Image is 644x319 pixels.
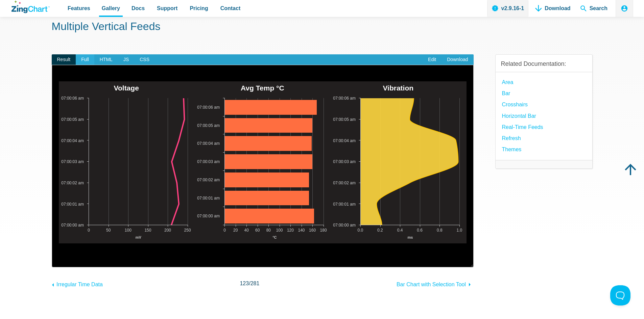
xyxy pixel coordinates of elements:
[397,282,466,287] span: Bar Chart with Selection Tool
[118,54,134,65] span: JS
[501,60,587,68] h3: Related Documentation:
[52,278,103,289] a: Irregular Time Data
[502,145,522,154] a: themes
[52,65,474,267] div: ​
[502,100,528,109] a: Crosshairs
[423,54,442,65] a: Edit
[502,123,543,132] a: Real-Time Feeds
[502,78,514,87] a: Area
[76,54,94,65] span: Full
[502,89,510,98] a: Bar
[240,279,259,288] span: /
[220,4,241,13] span: Contact
[610,285,630,305] iframe: Toggle Customer Support
[240,281,249,286] span: 123
[397,278,474,289] a: Bar Chart with Selection Tool
[132,4,145,13] span: Docs
[190,4,208,13] span: Pricing
[442,54,473,65] a: Download
[251,281,260,286] span: 281
[11,1,50,13] a: ZingChart Logo. Click to return to the homepage
[94,54,118,65] span: HTML
[56,282,103,287] span: Irregular Time Data
[502,111,536,121] a: Horizontal Bar
[68,4,90,13] span: Features
[52,20,593,35] h1: Multiple Vertical Feeds
[102,4,120,13] span: Gallery
[52,54,76,65] span: Result
[502,134,521,143] a: refresh
[134,54,155,65] span: CSS
[157,4,177,13] span: Support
